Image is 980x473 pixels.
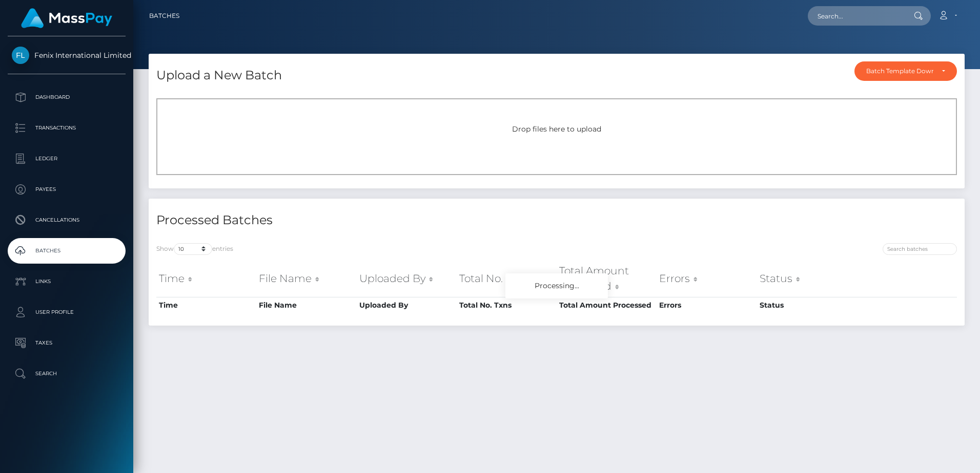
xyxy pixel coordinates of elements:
p: Ledger [12,151,121,166]
th: File Name [256,261,356,297]
p: Dashboard [12,90,121,105]
input: Search... [808,6,904,26]
th: Time [156,297,256,313]
a: Links [8,269,126,294]
a: Batches [149,5,179,27]
a: Payees [8,177,126,202]
div: Processing... [505,273,608,298]
a: Ledger [8,146,126,171]
p: Cancellations [12,212,121,228]
th: Total Amount Processed [557,297,657,313]
a: Transactions [8,115,126,141]
a: User Profile [8,299,126,325]
th: File Name [256,297,356,313]
a: Taxes [8,330,126,356]
th: Errors [657,261,757,297]
h4: Processed Batches [156,211,549,229]
p: User Profile [12,305,121,320]
span: Fenix International Limited [8,51,126,60]
p: Transactions [12,120,121,136]
a: Dashboard [8,84,126,110]
select: Showentries [174,243,212,255]
th: Status [757,297,857,313]
th: Status [757,261,857,297]
th: Uploaded By [357,261,457,297]
img: Fenix International Limited [12,47,29,64]
img: MassPay Logo [21,8,112,28]
h4: Upload a New Batch [156,67,282,84]
p: Batches [12,243,121,259]
button: Batch Template Download [854,61,957,81]
th: Total Amount Processed [557,261,657,297]
p: Taxes [12,335,121,351]
th: Errors [657,297,757,313]
input: Search batches [883,243,957,255]
div: Batch Template Download [866,67,933,75]
p: Search [12,366,121,381]
th: Time [156,261,256,297]
span: Drop files here to upload [512,124,601,134]
a: Search [8,361,126,386]
th: Total No. Txns [457,261,557,297]
p: Payees [12,182,121,197]
p: Links [12,274,121,289]
a: Cancellations [8,207,126,233]
label: Show entries [156,243,233,255]
th: Uploaded By [357,297,457,313]
th: Total No. Txns [457,297,557,313]
a: Batches [8,238,126,264]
